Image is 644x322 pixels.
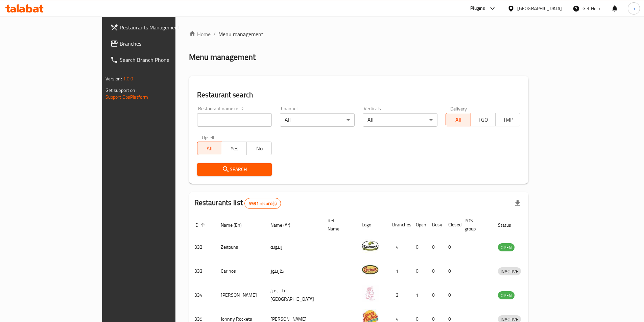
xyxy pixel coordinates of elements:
[280,113,355,127] div: All
[197,163,272,176] button: Search
[105,52,210,68] a: Search Branch Phone
[189,52,256,63] h2: Menu management
[218,30,263,38] span: Menu management
[215,235,265,259] td: Zeitouna
[498,115,518,125] span: TMP
[470,4,485,13] div: Plugins
[202,165,266,174] span: Search
[362,261,379,278] img: Carinos
[449,115,468,125] span: All
[363,113,437,127] div: All
[105,74,122,83] span: Version:
[105,19,210,35] a: Restaurants Management
[498,221,520,229] span: Status
[427,235,443,259] td: 0
[362,285,379,302] img: Leila Min Lebnan
[356,215,387,235] th: Logo
[410,283,427,307] td: 1
[450,106,467,111] label: Delivery
[517,5,562,12] div: [GEOGRAPHIC_DATA]
[509,195,526,212] div: Export file
[387,235,410,259] td: 4
[225,144,244,153] span: Yes
[387,283,410,307] td: 3
[221,221,251,229] span: Name (En)
[194,221,207,229] span: ID
[244,198,281,209] div: Total records count
[222,142,247,155] button: Yes
[498,243,515,251] div: OPEN
[189,30,529,38] nav: breadcrumb
[120,56,204,64] span: Search Branch Phone
[362,237,379,254] img: Zeitouna
[387,215,410,235] th: Branches
[410,215,427,235] th: Open
[123,74,134,83] span: 1.0.0
[249,144,269,153] span: No
[194,198,281,209] h2: Restaurants list
[270,221,299,229] span: Name (Ar)
[120,23,204,31] span: Restaurants Management
[443,283,459,307] td: 0
[474,115,493,125] span: TGO
[213,30,216,38] li: /
[215,283,265,307] td: [PERSON_NAME]
[105,86,137,95] span: Get support on:
[446,113,471,126] button: All
[464,217,484,233] span: POS group
[246,142,271,155] button: No
[245,200,281,207] span: 5981 record(s)
[197,113,272,127] input: Search for restaurant name or ID..
[105,93,148,101] a: Support.OpsPlatform
[265,283,322,307] td: ليلى من [GEOGRAPHIC_DATA]
[387,259,410,283] td: 1
[443,215,459,235] th: Closed
[498,268,521,275] span: INACTIVE
[427,283,443,307] td: 0
[498,244,515,251] span: OPEN
[265,259,322,283] td: كارينوز
[328,217,348,233] span: Ref. Name
[197,142,222,155] button: All
[471,113,496,126] button: TGO
[633,5,635,12] span: n
[410,259,427,283] td: 0
[105,35,210,52] a: Branches
[197,90,521,100] h2: Restaurant search
[427,215,443,235] th: Busy
[410,235,427,259] td: 0
[200,144,219,153] span: All
[202,135,214,140] label: Upsell
[427,259,443,283] td: 0
[443,235,459,259] td: 0
[498,292,515,299] span: OPEN
[265,235,322,259] td: زيتونة
[120,40,204,48] span: Branches
[215,259,265,283] td: Carinos
[443,259,459,283] td: 0
[495,113,520,126] button: TMP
